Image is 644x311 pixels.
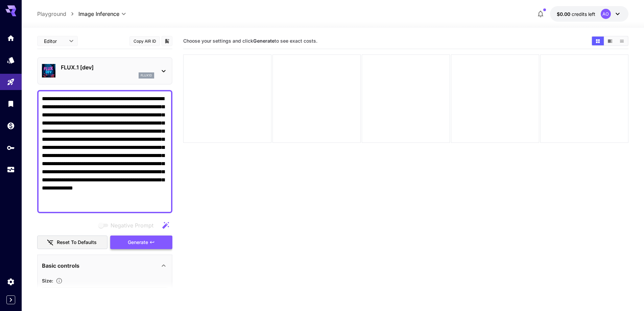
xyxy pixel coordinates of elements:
span: Editor [44,38,65,45]
div: Usage [7,165,15,174]
span: Generate [128,238,148,247]
button: Add to library [164,37,170,45]
div: Basic controls [42,258,168,274]
span: Negative Prompt [111,221,153,229]
span: Size : [42,278,53,284]
span: $0.00 [557,11,572,17]
span: credits left [572,11,595,17]
button: Show media in grid view [592,37,604,45]
p: FLUX.1 [dev] [61,63,154,71]
button: Adjust the dimensions of the generated image by specifying its width and height in pixels, or sel... [53,277,65,284]
div: $0.00 [557,10,595,18]
p: Basic controls [42,262,79,270]
div: Library [7,99,15,108]
b: Generate [253,38,275,44]
button: Copy AIR ID [129,36,160,46]
button: $0.00AO [550,6,628,22]
span: Choose your settings and click to see exact costs. [183,38,317,44]
nav: breadcrumb [37,10,78,18]
p: flux1d [141,73,152,78]
button: Expand sidebar [6,295,15,304]
a: Playground [37,10,66,18]
button: Show media in list view [616,37,628,45]
span: Image Inference [78,10,119,18]
button: Show media in video view [604,37,616,45]
div: Playground [7,78,15,86]
span: Negative prompts are not compatible with the selected model. [97,221,159,229]
div: AO [601,9,611,19]
button: Reset to defaults [37,236,108,249]
div: Models [7,56,15,64]
div: Settings [7,277,15,286]
div: Show media in grid viewShow media in video viewShow media in list view [591,36,628,46]
button: Generate [110,236,172,249]
div: FLUX.1 [dev]flux1d [42,61,168,81]
div: Home [7,34,15,42]
div: API Keys [7,143,15,152]
div: Wallet [7,121,15,130]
